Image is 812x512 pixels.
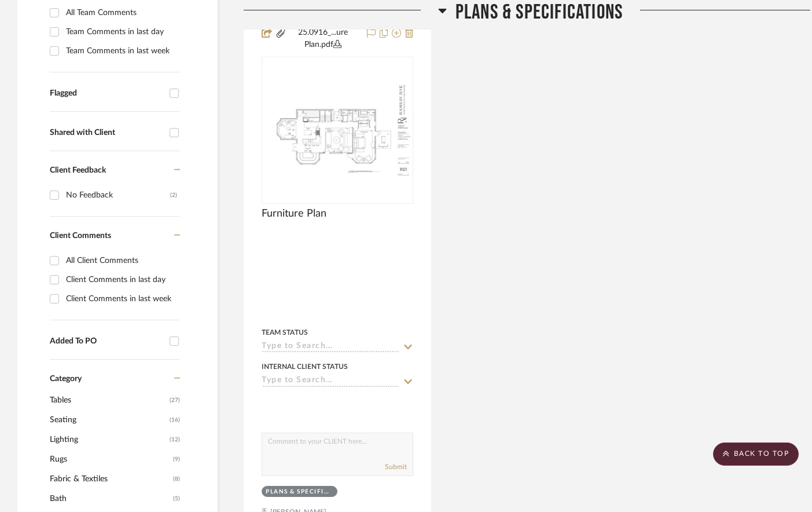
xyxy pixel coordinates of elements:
[262,376,399,387] input: Type to Search…
[173,489,180,508] span: (5)
[286,27,359,51] button: 25.0916_...ure Plan.pdf
[50,390,167,410] span: Tables
[266,488,330,496] div: Plans & Specifications
[385,462,407,472] button: Submit
[50,166,106,174] span: Client Feedback
[173,470,180,488] span: (8)
[170,430,180,449] span: (12)
[66,270,177,289] div: Client Comments in last day
[263,81,412,180] img: Furniture Plan
[713,442,799,466] scroll-to-top-button: BACK TO TOP
[50,232,111,240] span: Client Comments
[262,207,326,220] span: Furniture Plan
[50,128,164,138] div: Shared with Client
[170,411,180,429] span: (16)
[50,449,170,469] span: Rugs
[170,186,177,204] div: (2)
[50,89,164,98] div: Flagged
[66,3,177,22] div: All Team Comments
[66,186,170,204] div: No Feedback
[170,391,180,409] span: (27)
[66,23,177,41] div: Team Comments in last day
[50,374,82,384] span: Category
[50,410,167,430] span: Seating
[262,327,308,338] div: Team Status
[66,290,177,308] div: Client Comments in last week
[50,489,170,509] span: Bath
[66,42,177,60] div: Team Comments in last week
[262,342,399,353] input: Type to Search…
[66,251,177,270] div: All Client Comments
[173,450,180,469] span: (9)
[262,361,348,372] div: Internal Client Status
[50,337,164,346] div: Added To PO
[50,430,167,449] span: Lighting
[50,469,170,489] span: Fabric & Textiles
